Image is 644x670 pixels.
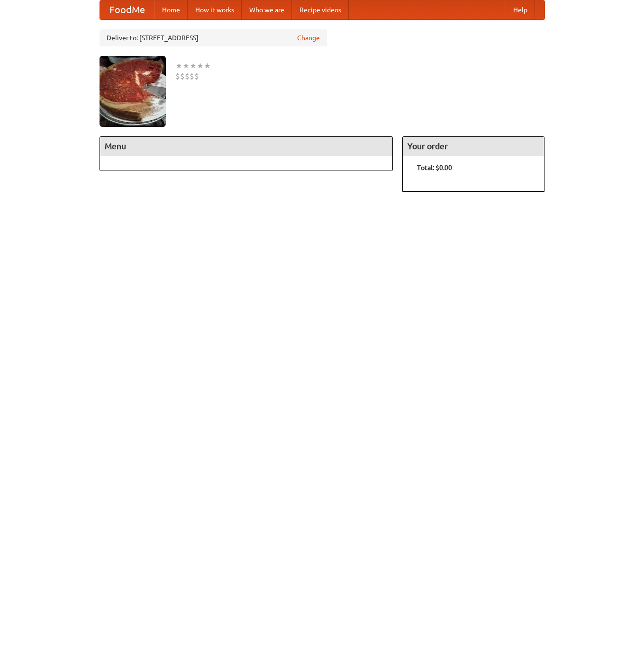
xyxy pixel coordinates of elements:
li: ★ [190,61,197,71]
h4: Menu [100,137,393,156]
h4: Your order [403,137,544,156]
div: Deliver to: [STREET_ADDRESS] [100,29,327,46]
a: How it works [188,0,242,19]
a: Who we are [242,0,292,19]
li: $ [175,71,180,81]
li: $ [194,71,199,81]
a: Home [154,0,188,19]
li: $ [180,71,185,81]
li: $ [185,71,190,81]
img: angular.jpg [100,56,166,127]
b: Total: $0.00 [417,164,452,171]
li: $ [190,71,194,81]
li: ★ [182,61,190,71]
a: Recipe videos [292,0,349,19]
li: ★ [204,61,211,71]
a: Change [297,33,320,43]
a: FoodMe [100,0,154,19]
a: Help [506,0,535,19]
li: ★ [197,61,204,71]
li: ★ [175,61,182,71]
